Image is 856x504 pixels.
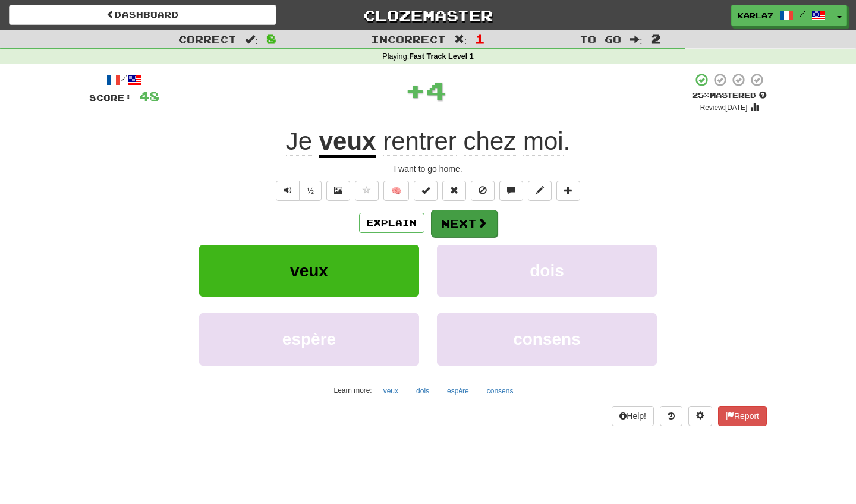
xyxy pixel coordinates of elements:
[464,127,517,156] span: chez
[89,93,132,103] span: Score:
[355,181,379,201] button: Favorite sentence (alt+f)
[414,181,438,201] button: Set this sentence to 100% Mastered (alt+m)
[376,127,570,156] span: .
[139,89,159,103] span: 48
[290,262,328,280] span: veux
[326,181,350,201] button: Show image (alt+x)
[556,181,580,201] button: Add to collection (alt+a)
[426,75,446,105] span: 4
[437,313,657,365] button: consens
[89,73,159,87] div: /
[513,330,581,348] span: consens
[440,382,476,400] button: espère
[499,181,523,201] button: Discuss sentence (alt+u)
[273,181,322,201] div: Text-to-speech controls
[89,163,767,175] div: I want to go home.
[282,330,336,348] span: espère
[442,181,466,201] button: Reset to 0% Mastered (alt+r)
[245,34,258,45] span: :
[718,406,767,426] button: Report
[371,33,446,45] span: Incorrect
[437,245,657,297] button: dois
[800,10,805,18] span: /
[471,181,495,201] button: Ignore sentence (alt+i)
[612,406,654,426] button: Help!
[286,127,312,156] span: Je
[731,5,832,26] a: karla7 /
[651,31,661,46] span: 2
[409,52,474,61] strong: Fast Track Level 1
[383,127,457,156] span: rentrer
[454,34,467,45] span: :
[178,33,237,45] span: Correct
[692,90,767,101] div: Mastered
[383,181,409,201] button: 🧠
[630,34,643,45] span: :
[660,406,682,426] button: Round history (alt+y)
[266,31,276,46] span: 8
[700,103,748,112] small: Review: [DATE]
[475,31,485,46] span: 1
[299,181,322,201] button: ½
[523,127,564,156] span: moi
[410,382,436,400] button: dois
[738,10,773,21] span: karla7
[276,181,300,201] button: Play sentence audio (ctl+space)
[377,382,405,400] button: veux
[530,262,564,280] span: dois
[692,90,710,100] span: 25 %
[431,210,498,237] button: Next
[480,382,520,400] button: consens
[319,127,376,157] u: veux
[199,313,419,365] button: espère
[405,73,426,108] span: +
[334,386,372,395] small: Learn more:
[580,33,621,45] span: To go
[9,5,276,25] a: Dashboard
[359,213,424,233] button: Explain
[199,245,419,297] button: veux
[528,181,552,201] button: Edit sentence (alt+d)
[294,5,562,26] a: Clozemaster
